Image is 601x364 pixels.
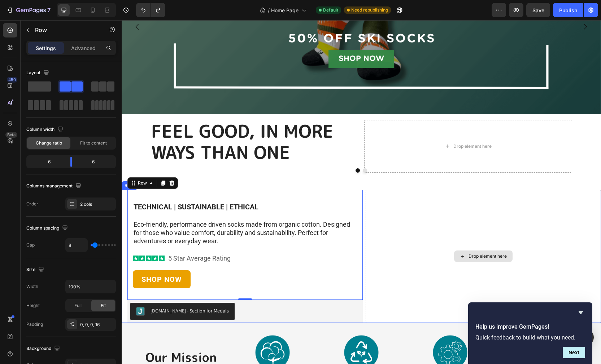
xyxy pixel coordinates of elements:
[26,68,51,78] div: Layout
[5,132,17,138] div: Beta
[14,287,23,296] img: Judgeme.png
[347,233,385,239] div: Drop element here
[475,334,585,341] p: Quick feedback to build what you need.
[559,6,577,14] div: Publish
[26,321,43,328] div: Padding
[66,239,87,252] input: Auto
[80,201,114,208] div: 2 cols
[28,157,65,167] div: 6
[310,314,347,350] img: Technical Features Icon
[553,3,583,17] button: Publish
[7,77,17,83] div: 450
[71,44,96,52] p: Advanced
[526,3,550,17] button: Save
[26,242,35,248] div: Gap
[47,6,51,14] p: 7
[222,314,258,350] img: Compostable Icon
[532,7,544,13] span: Save
[351,7,388,13] span: Need republishing
[323,7,338,13] span: Default
[36,140,62,146] span: Change ratio
[15,160,27,166] div: Row
[3,3,54,17] button: 7
[26,265,45,275] div: Size
[12,200,235,225] p: Eco-friendly, performance driven socks made from organic cotton. Designed for those who value com...
[399,314,435,350] img: Gender Neutral Icon
[80,140,107,146] span: Fit to content
[26,181,83,191] div: Columns management
[47,234,109,242] p: 5 Star Average Rating
[80,321,114,328] div: 0, 0, 0, 16
[74,302,82,309] span: Full
[11,250,69,268] a: SHOP NOW
[20,254,60,264] p: SHOP NOW
[35,26,96,34] p: Row
[475,308,585,358] div: Help us improve GemPages!
[122,20,601,364] iframe: Design area
[332,123,370,129] div: Drop element here
[268,6,270,14] span: /
[26,223,69,233] div: Column spacing
[66,280,116,293] input: Auto
[36,44,56,52] p: Settings
[29,287,107,294] div: [DOMAIN_NAME] - Section for Medals
[563,347,585,358] button: Next question
[12,182,235,191] p: TECHNICAL | SUSTAINABLE | ETHICAL
[271,6,299,14] span: Home Page
[26,125,65,134] div: Column width
[9,283,113,300] button: Judge.me - Section for Medals
[133,314,169,350] img: Organic Cotton Icon
[26,283,38,290] div: Width
[1,162,13,169] div: Row
[26,344,61,354] div: Background
[241,148,245,152] button: Dot
[475,323,585,331] h2: Help us improve GemPages!
[26,201,38,207] div: Order
[23,314,101,360] h2: Our Mission to Do Better
[576,308,585,317] button: Hide survey
[29,100,228,144] h2: FEEL GOOD, IN MORE WAYS THAN ONE
[101,302,106,309] span: Fit
[136,3,165,17] div: Undo/Redo
[26,302,40,309] div: Height
[234,148,238,152] button: Dot
[78,157,114,167] div: 6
